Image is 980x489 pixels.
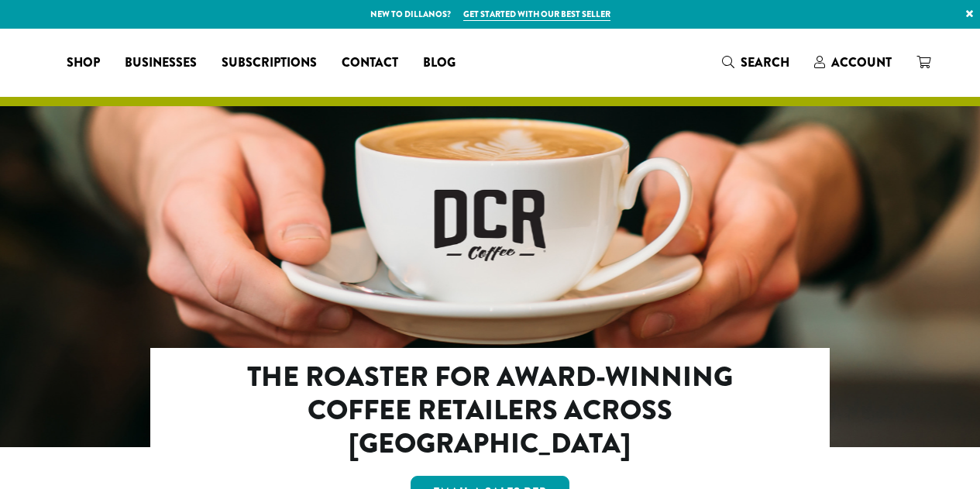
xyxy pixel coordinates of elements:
span: Search [741,53,789,71]
span: Subscriptions [222,53,317,73]
span: Account [831,53,892,71]
span: Contact [342,53,398,73]
h2: The Roaster for Award-Winning Coffee Retailers Across [GEOGRAPHIC_DATA] [217,360,763,461]
a: Get started with our best seller [463,8,610,21]
span: Blog [423,53,456,73]
a: Shop [54,50,112,75]
span: Businesses [125,53,197,73]
span: Shop [67,53,100,73]
a: Search [710,50,802,75]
